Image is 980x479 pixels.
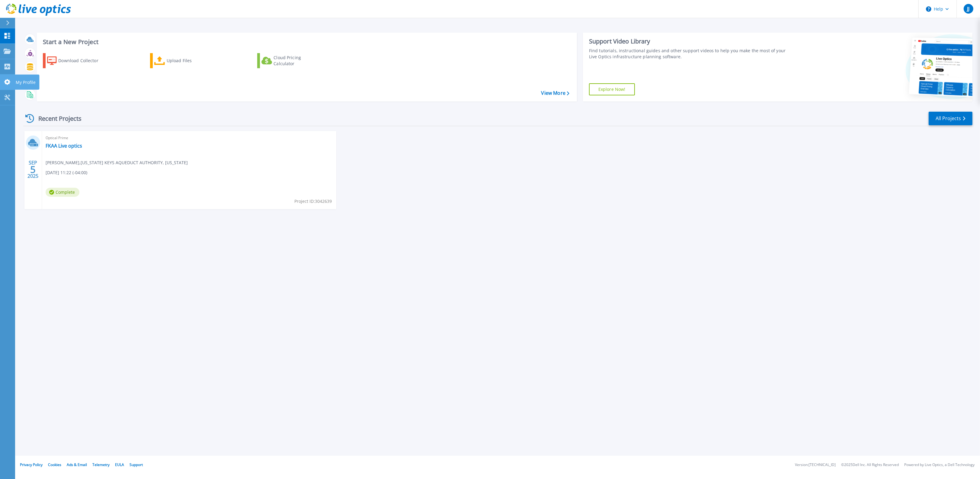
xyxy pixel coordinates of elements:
span: JJ [967,6,969,11]
div: Support Video Library [589,37,792,45]
span: [PERSON_NAME] , [US_STATE] KEYS AQUEDUCT AUTHORITY, [US_STATE] [46,159,188,166]
span: [DATE] 11:22 (-04:00) [46,169,87,176]
div: Find tutorials, instructional guides and other support videos to help you make the most of your L... [589,48,792,60]
span: 5 [30,167,36,172]
a: Cookies [48,462,61,467]
li: © 2025 Dell Inc. All Rights Reserved [841,463,899,467]
div: SEP 2025 [27,158,39,180]
h3: Start a New Project [43,39,569,45]
a: All Projects [929,112,972,125]
div: Download Collector [58,55,107,67]
a: Download Collector [43,53,110,68]
a: Support [130,462,143,467]
li: Powered by Live Optics, a Dell Technology [904,463,975,467]
li: Version: [TECHNICAL_ID] [795,463,836,467]
a: EULA [115,462,124,467]
a: Telemetry [92,462,110,467]
a: Ads & Email [67,462,87,467]
span: Project ID: 3042639 [294,198,332,205]
div: Recent Projects [23,111,90,126]
span: Complete [46,188,79,197]
a: Cloud Pricing Calculator [257,53,325,68]
p: My Profile [16,75,36,90]
div: Cloud Pricing Calculator [274,55,322,67]
span: Optical Prime [46,135,333,141]
a: Upload Files [150,53,217,68]
div: Upload Files [167,55,215,67]
a: FKAA Live optics [46,143,82,149]
a: Explore Now! [589,83,635,95]
a: View More [541,90,569,96]
a: Privacy Policy [20,462,43,467]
